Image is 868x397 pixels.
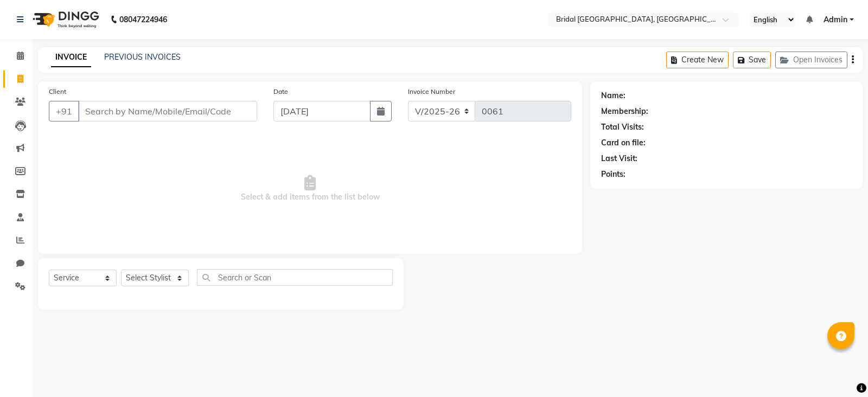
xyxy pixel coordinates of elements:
[119,4,167,35] b: 08047224946
[408,87,455,97] label: Invoice Number
[104,52,181,62] a: PREVIOUS INVOICES
[49,135,571,243] span: Select & add items from the list below
[197,269,393,286] input: Search or Scan
[601,169,626,180] div: Points:
[824,14,847,25] span: Admin
[601,90,626,101] div: Name:
[601,121,644,133] div: Total Visits:
[601,137,646,149] div: Card on file:
[78,101,257,121] input: Search by Name/Mobile/Email/Code
[49,101,79,121] button: +91
[273,87,288,97] label: Date
[28,4,102,35] img: logo
[775,52,847,68] button: Open Invoices
[822,354,857,386] iframe: chat widget
[51,48,91,67] a: INVOICE
[49,87,66,97] label: Client
[666,52,729,68] button: Create New
[601,106,648,117] div: Membership:
[601,153,637,164] div: Last Visit:
[733,52,771,68] button: Save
